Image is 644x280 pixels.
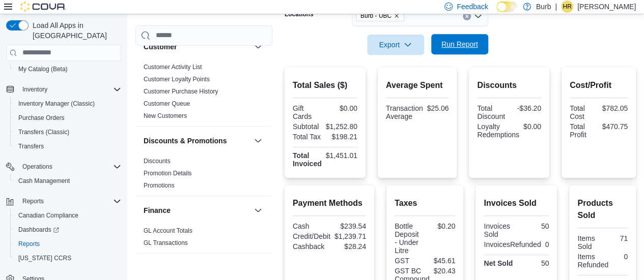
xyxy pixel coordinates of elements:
[427,104,449,112] div: $25.06
[18,177,70,185] span: Cash Management
[18,100,95,108] span: Inventory Manager (Classic)
[10,174,125,188] button: Cash Management
[496,2,518,12] input: Dark Mode
[135,155,272,196] div: Discounts & Promotions
[18,114,65,122] span: Purchase Orders
[144,42,250,52] button: Customer
[570,79,628,91] h2: Cost/Profit
[360,11,391,21] span: Burb - UBC
[293,151,322,168] strong: Total Invoiced
[612,253,628,261] div: 0
[18,142,44,150] span: Transfers
[144,182,175,189] a: Promotions
[427,222,456,230] div: $0.20
[441,39,478,49] span: Run Report
[326,122,357,131] div: $1,252.80
[601,122,628,131] div: $470.75
[14,126,121,138] span: Transfers (Classic)
[293,104,323,120] div: Gift Cards
[293,122,322,131] div: Subtotal
[293,242,327,251] div: Cashback
[293,222,327,230] div: Cash
[484,197,549,209] h2: Invoices Sold
[395,257,423,265] div: GST
[577,234,600,251] div: Items Sold
[14,63,72,75] a: My Catalog (Beta)
[331,242,366,251] div: $28.24
[477,79,541,91] h2: Discounts
[22,85,47,94] span: Inventory
[144,227,192,234] a: GL Account Totals
[518,259,549,267] div: 50
[144,157,171,165] span: Discounts
[484,259,513,267] strong: Net Sold
[605,234,628,242] div: 71
[18,83,121,96] span: Inventory
[18,128,69,136] span: Transfers (Classic)
[14,252,75,264] a: [US_STATE] CCRS
[14,98,121,110] span: Inventory Manager (Classic)
[563,1,571,13] span: HR
[144,42,177,52] h3: Customer
[293,79,357,91] h2: Total Sales ($)
[14,175,121,187] span: Cash Management
[14,175,74,187] a: Cash Management
[477,104,507,120] div: Total Discount
[14,63,121,75] span: My Catalog (Beta)
[10,62,125,76] button: My Catalog (Beta)
[327,133,357,141] div: $198.21
[22,163,52,171] span: Operations
[14,238,121,250] span: Reports
[14,98,99,110] a: Inventory Manager (Classic)
[331,222,366,230] div: $239.54
[18,161,57,173] button: Operations
[326,151,357,160] div: $1,451.01
[327,104,357,112] div: $0.00
[577,197,628,222] h2: Products Sold
[431,34,488,54] button: Run Report
[484,240,541,248] div: InvoicesRefunded
[18,226,59,234] span: Dashboards
[18,195,48,207] button: Reports
[20,2,66,12] img: Cova
[14,112,121,124] span: Purchase Orders
[18,161,121,173] span: Operations
[433,267,455,275] div: $20.43
[144,169,192,177] span: Promotion Details
[18,83,51,96] button: Inventory
[14,224,121,236] span: Dashboards
[386,104,423,120] div: Transaction Average
[144,181,175,190] span: Promotions
[577,1,636,13] p: [PERSON_NAME]
[577,253,608,269] div: Items Refunded
[523,122,541,131] div: $0.00
[561,1,573,13] div: Harsha Ramasamy
[14,238,44,250] a: Reports
[570,122,597,139] div: Total Profit
[10,208,125,223] button: Canadian Compliance
[144,76,210,83] a: Customer Loyalty Points
[10,223,125,237] a: Dashboards
[334,232,366,240] div: $1,239.71
[427,257,456,265] div: $45.61
[135,61,272,126] div: Customer
[10,125,125,139] button: Transfers (Classic)
[601,104,628,112] div: $782.05
[18,240,40,248] span: Reports
[555,1,557,13] p: |
[285,10,314,18] label: Locations
[457,2,488,12] span: Feedback
[14,140,121,152] span: Transfers
[144,239,188,246] a: GL Transactions
[394,13,400,19] button: Remove Burb - UBC from selection in this group
[14,126,73,138] a: Transfers (Classic)
[144,158,171,165] a: Discounts
[252,41,264,53] button: Customer
[144,112,187,120] span: New Customers
[14,252,121,264] span: Washington CCRS
[14,209,121,222] span: Canadian Compliance
[14,209,82,222] a: Canadian Compliance
[144,75,210,83] span: Customer Loyalty Points
[2,194,125,208] button: Reports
